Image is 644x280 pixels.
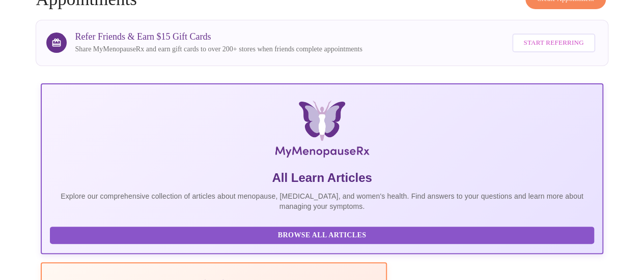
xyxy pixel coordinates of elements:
[60,229,583,242] span: Browse All Articles
[50,230,596,239] a: Browse All Articles
[75,32,362,42] h3: Refer Friends & Earn $15 Gift Cards
[50,191,594,211] p: Explore our comprehensive collection of articles about menopause, [MEDICAL_DATA], and women's hea...
[75,44,362,54] p: Share MyMenopauseRx and earn gift cards to over 200+ stores when friends complete appointments
[512,34,595,52] button: Start Referring
[523,37,583,49] span: Start Referring
[134,101,509,162] img: MyMenopauseRx Logo
[50,227,594,244] button: Browse All Articles
[50,170,594,186] h5: All Learn Articles
[510,28,597,57] a: Start Referring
